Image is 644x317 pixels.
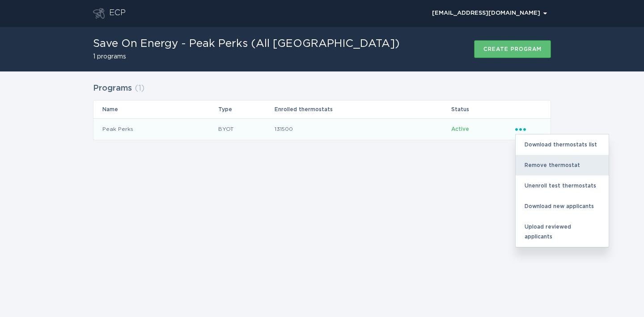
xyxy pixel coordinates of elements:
[516,175,609,196] div: Unenroll test thermostats
[135,84,144,92] span: ( 1 )
[451,100,515,118] th: Status
[516,196,609,217] div: Download new applicants
[274,100,451,118] th: Enrolled thermostats
[93,38,400,49] h1: Save On Energy - Peak Perks (All [GEOGRAPHIC_DATA])
[93,54,400,60] h2: 1 programs
[474,40,551,58] button: Create program
[93,100,218,118] th: Name
[93,118,218,140] td: Peak Perks
[93,100,551,118] tr: Table Headers
[428,7,551,20] button: Open user account details
[516,155,609,175] div: Remove thermostat
[516,134,609,155] div: Download thermostats list
[516,217,609,247] div: Upload reviewed applicants
[274,118,451,140] td: 131500
[428,7,551,20] div: Popover menu
[451,126,469,132] span: Active
[93,80,132,96] h2: Programs
[218,118,274,140] td: BYOT
[483,46,542,52] div: Create program
[432,11,547,16] div: [EMAIL_ADDRESS][DOMAIN_NAME]
[93,118,551,140] tr: 17f24b97e58a414881f77a8ad59767bc
[109,8,126,19] div: ECP
[218,100,274,118] th: Type
[93,8,105,19] button: Go to dashboard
